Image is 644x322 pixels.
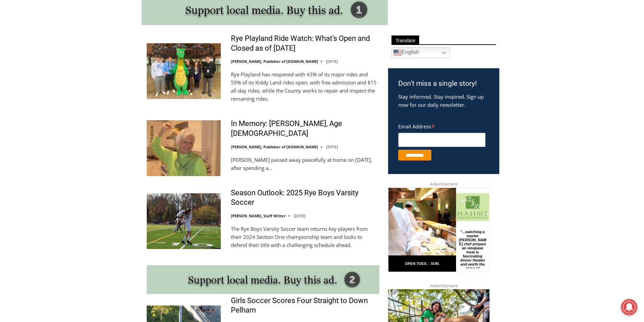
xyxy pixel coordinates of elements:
p: [PERSON_NAME] passed away peacefully at home on [DATE], after spending a… [231,156,379,172]
label: Email Address [398,120,485,132]
a: Season Outlook: 2025 Rye Boys Varsity Soccer [231,188,379,207]
img: In Memory: Barbara de Frondeville, Age 88 [147,120,221,176]
a: [PERSON_NAME], Publisher of [DOMAIN_NAME] [231,144,318,149]
span: Intern @ [DOMAIN_NAME] [177,67,313,82]
div: "At the 10am stand-up meeting, each intern gets a chance to take [PERSON_NAME] and the other inte... [171,0,319,66]
p: The Rye Boys Varsity Soccer team returns key players from their 2024 Section One championship tea... [231,225,379,249]
img: Season Outlook: 2025 Rye Boys Varsity Soccer [147,193,221,249]
img: support local media, buy this ad [147,265,379,294]
a: [PERSON_NAME], Staff Writer [231,213,286,218]
div: "...watching a master [PERSON_NAME] chef prepare an omakase meal is fascinating dinner theater an... [70,42,99,81]
span: Advertisement [423,282,464,289]
img: Rye Playland Ride Watch: What’s Open and Closed as of Thursday, September 4, 2025 [147,43,221,99]
p: Stay informed. Stay inspired. Sign up now for our daily newsletter. [398,93,489,109]
a: Open Tues. - Sun. [PHONE_NUMBER] [0,68,68,84]
span: Translate [391,35,419,45]
span: Advertisement [423,181,464,187]
span: Open Tues. - Sun. [PHONE_NUMBER] [2,70,66,95]
img: en [393,49,402,57]
a: Rye Playland Ride Watch: What’s Open and Closed as of [DATE] [231,34,379,53]
time: [DATE] [294,213,306,218]
a: Girls Soccer Scores Four Straight to Down Pelham [231,296,379,315]
a: Intern @ [DOMAIN_NAME] [163,66,328,84]
time: [DATE] [326,144,338,149]
a: English [391,47,450,58]
h3: Don’t miss a single story! [398,78,489,89]
a: In Memory: [PERSON_NAME], Age [DEMOGRAPHIC_DATA] [231,119,379,138]
a: [PERSON_NAME], Publisher of [DOMAIN_NAME] [231,59,318,64]
time: [DATE] [326,59,338,64]
p: Rye Playland has reopened with 43% of its major rides and 59% of its Kiddy Land rides open, with ... [231,70,379,103]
